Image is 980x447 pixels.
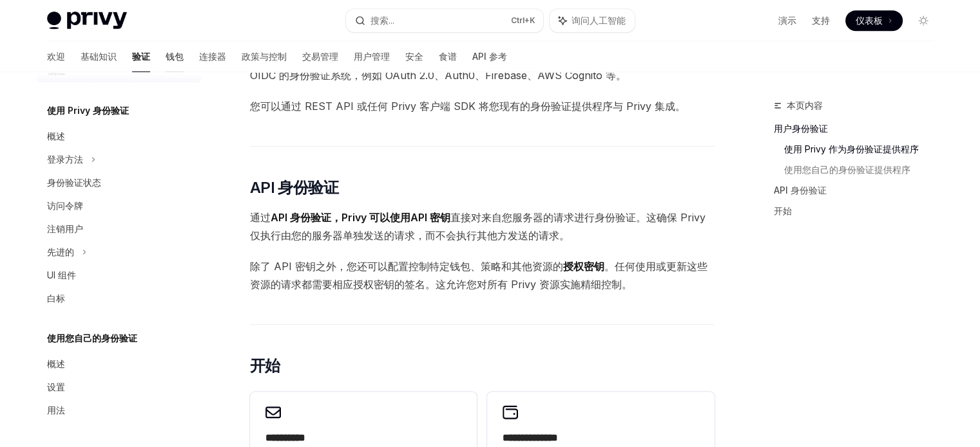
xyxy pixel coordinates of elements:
a: 使用您自己的身份验证提供程序 [784,160,944,180]
font: 使用 Privy 身份验证 [47,105,129,116]
font: 用户管理 [354,51,390,62]
font: 验证 [132,51,150,62]
font: 使用您自己的身份验证 [47,333,137,343]
font: 直接对来自您服务器的请求进行身份验证 [450,211,636,224]
font: +K [524,15,535,25]
font: 本页内容 [787,100,823,111]
a: 演示 [778,14,796,27]
a: 安全 [405,41,423,72]
font: Ctrl [511,15,524,25]
button: 搜索...Ctrl+K [346,9,543,32]
font: 白标 [47,293,65,304]
font: 政策与控制 [242,51,287,62]
font: API 密钥 [410,211,450,224]
font: 您可以通过 REST API 或任何 Privy 客户端 SDK 将您现有的身份验证提供程序与 Privy 集成。 [250,100,686,113]
a: 用户身份验证 [774,118,944,139]
font: 使用 Privy 作为身份验证提供程序 [784,143,919,154]
font: 搜索... [370,15,394,26]
font: 先进的 [47,246,74,257]
a: 钱包 [166,41,184,72]
a: 欢迎 [47,41,65,72]
font: API 身份验证 [250,178,338,197]
font: 支持 [812,15,830,26]
a: 设置 [37,376,202,399]
a: 用法 [37,399,202,422]
a: 概述 [37,125,202,148]
button: 询问人工智能 [550,9,635,32]
font: 设置 [47,381,65,392]
font: 访问令牌 [47,200,83,211]
a: 交易管理 [302,41,338,72]
font: 使用您自己的身份验证提供程序 [784,164,910,175]
a: 连接器 [199,41,226,72]
a: 基础知识 [81,41,117,72]
font: 开始 [774,205,792,216]
a: 白标 [37,287,202,310]
font: 基础知识 [81,51,117,62]
font: 除了 API 密钥之外，您还可以配置控制特定钱包、策略和其他资源的 [250,260,563,273]
font: 概述 [47,131,65,141]
a: 使用 Privy 作为身份验证提供程序 [784,139,944,160]
a: UI 组件 [37,264,202,287]
font: 用法 [47,405,65,415]
font: API 身份验证 [774,185,827,196]
a: 开始 [774,201,944,221]
font: 欢迎 [47,51,65,62]
font: 概述 [47,358,65,369]
font: 仪表板 [856,15,883,26]
font: API 参考 [472,51,507,62]
a: 访问令牌 [37,194,202,217]
a: 用户管理 [354,41,390,72]
font: 注销用户 [47,223,83,234]
font: 安全 [405,51,423,62]
font: 登录方法 [47,154,83,165]
font: 用户身份验证 [774,123,828,134]
font: 交易管理 [302,51,338,62]
a: API 参考 [472,41,507,72]
font: API 身份验证，Privy 可以使用 [271,211,410,224]
a: 仪表板 [845,10,903,31]
a: 身份验证状态 [37,171,202,194]
font: 食谱 [439,51,457,62]
font: 通过 [250,211,271,224]
font: 钱包 [166,51,184,62]
img: 灯光标志 [47,12,127,30]
a: 支持 [812,14,830,27]
a: 验证 [132,41,150,72]
font: 演示 [778,15,796,26]
font: 连接器 [199,51,226,62]
a: 政策与控制 [242,41,287,72]
font: 身份验证状态 [47,177,101,188]
button: 切换暗模式 [913,10,934,31]
font: 开始 [250,356,280,375]
font: 授权密钥 [563,260,604,273]
font: 询问人工智能 [572,15,626,26]
a: API 身份验证 [774,180,944,201]
font: UI 组件 [47,269,76,280]
a: 注销用户 [37,217,202,241]
a: 概述 [37,352,202,376]
a: 食谱 [439,41,457,72]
